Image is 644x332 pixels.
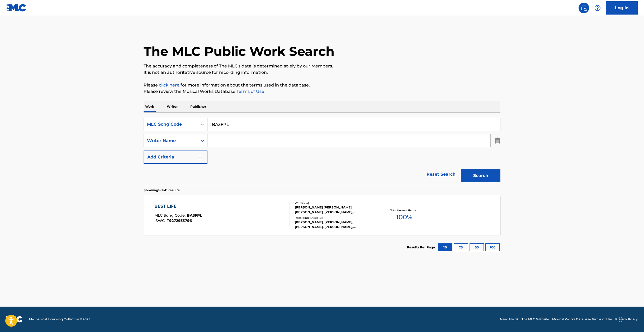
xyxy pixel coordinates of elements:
[154,203,202,210] div: BEST LIFE
[461,169,500,182] button: Search
[295,220,375,229] div: [PERSON_NAME], [PERSON_NAME], [PERSON_NAME], [PERSON_NAME], [PERSON_NAME]
[552,317,612,322] a: Musical Works Database Terms of Use
[396,212,412,222] span: 100 %
[619,312,622,328] div: Drag
[390,208,418,212] p: Total Known Shares:
[144,82,500,88] p: Please for more information about the terms used in the database.
[154,213,187,218] span: MLC Song Code :
[147,138,195,144] div: Writer Name
[454,243,468,251] button: 25
[495,134,500,147] img: Delete Criterion
[144,118,500,185] form: Search Form
[144,69,500,76] p: It is not an authoritative source for recording information.
[470,243,484,251] button: 50
[485,243,500,251] button: 100
[592,3,603,13] div: Help
[522,317,549,322] a: The MLC Website
[295,216,375,220] div: Recording Artists ( 61 )
[197,154,203,160] img: 9d2ae6d4665cec9f34b9.svg
[424,169,458,180] a: Reset Search
[144,188,179,193] p: Showing 1 - 1 of 1 results
[147,121,195,128] div: MLC Song Code
[295,201,375,205] div: Writers ( 4 )
[144,63,500,69] p: The accuracy and completeness of The MLC's data is determined solely by our Members.
[187,213,202,218] span: BA3FPL
[144,101,156,112] p: Work
[6,316,23,322] img: logo
[144,195,500,235] a: BEST LIFEMLC Song Code:BA3FPLISWC:T9272933796Writers (4)[PERSON_NAME] [PERSON_NAME], [PERSON_NAME...
[235,89,264,94] a: Terms of Use
[581,5,587,11] img: search
[159,83,179,88] a: click here
[154,218,167,223] span: ISWC :
[606,1,638,15] a: Log In
[144,151,207,164] button: Add Criteria
[144,43,334,59] h1: The MLC Public Work Search
[407,245,437,250] p: Results Per Page:
[615,317,638,322] a: Privacy Policy
[594,5,601,11] img: help
[189,101,208,112] p: Publisher
[579,3,589,13] a: Public Search
[29,317,90,322] span: Mechanical Licensing Collective © 2025
[144,88,500,95] p: Please review the Musical Works Database
[500,317,518,322] a: Need Help?
[295,205,375,215] div: [PERSON_NAME] [PERSON_NAME], [PERSON_NAME], [PERSON_NAME], [PERSON_NAME]
[167,218,192,223] span: T9272933796
[438,243,452,251] button: 10
[6,4,27,12] img: MLC Logo
[618,307,644,332] iframe: Chat Widget
[165,101,179,112] p: Writer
